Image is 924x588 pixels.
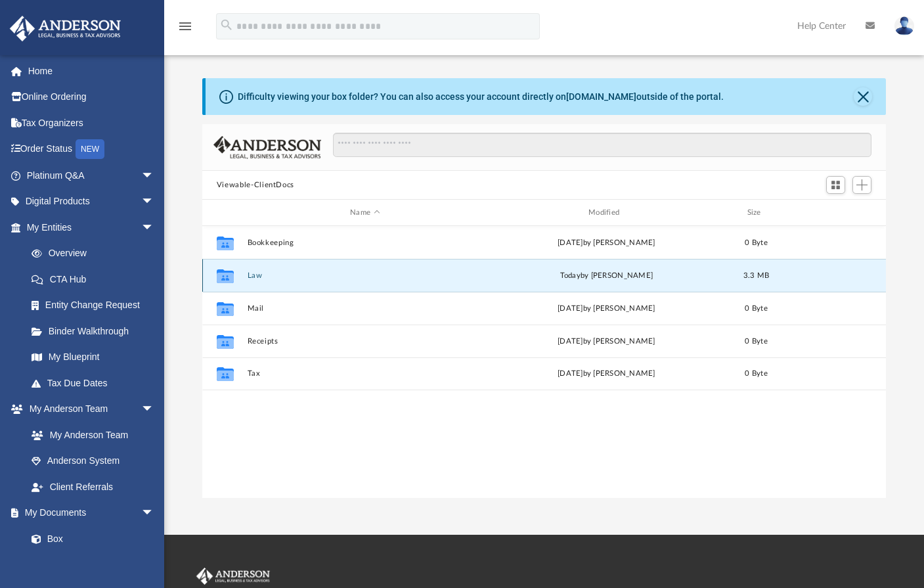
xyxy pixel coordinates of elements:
a: My Anderson Teamarrow_drop_down [9,396,167,422]
span: 0 Byte [745,305,768,312]
div: NEW [76,139,104,159]
a: Client Referrals [18,474,167,500]
a: Anderson System [18,448,167,474]
div: grid [202,226,886,498]
img: User Pic [894,16,914,35]
a: My Blueprint [18,344,167,371]
a: My Entitiesarrow_drop_down [9,214,174,240]
div: id [208,207,241,219]
span: 0 Byte [745,239,768,246]
img: Anderson Advisors Platinum Portal [194,568,273,585]
button: Close [854,87,872,106]
button: Bookkeeping [247,238,483,247]
a: CTA Hub [18,266,174,292]
div: [DATE] by [PERSON_NAME] [489,303,724,315]
span: arrow_drop_down [141,500,167,527]
div: [DATE] by [PERSON_NAME] [489,368,724,380]
div: [DATE] by [PERSON_NAME] [489,336,724,348]
div: [DATE] by [PERSON_NAME] [489,237,724,249]
span: arrow_drop_down [141,162,167,189]
img: Anderson Advisors Platinum Portal [6,16,125,41]
div: id [788,207,880,219]
i: search [219,18,234,32]
button: Receipts [247,337,483,346]
a: Home [9,58,174,84]
button: Viewable-ClientDocs [217,179,294,191]
div: Modified [488,207,724,219]
span: arrow_drop_down [141,189,167,215]
a: Online Ordering [9,84,174,110]
a: menu [177,25,193,34]
button: Mail [247,304,483,313]
span: today [560,272,580,279]
button: Law [247,271,483,280]
span: 0 Byte [745,370,768,377]
a: Digital Productsarrow_drop_down [9,189,174,215]
span: arrow_drop_down [141,214,167,241]
span: 0 Byte [745,338,768,345]
a: Entity Change Request [18,292,174,319]
span: arrow_drop_down [141,396,167,423]
a: Box [18,526,161,552]
span: 3.3 MB [743,272,770,279]
a: Tax Organizers [9,110,174,136]
a: Overview [18,240,174,267]
div: by [PERSON_NAME] [489,270,724,282]
div: Size [730,207,782,219]
a: Binder Walkthrough [18,318,174,344]
div: Name [246,207,482,219]
a: [DOMAIN_NAME] [566,91,636,102]
div: Difficulty viewing your box folder? You can also access your account directly on outside of the p... [238,90,724,104]
button: Tax [247,369,483,378]
button: Switch to Grid View [826,176,846,194]
input: Search files and folders [333,133,872,158]
a: My Anderson Team [18,422,161,448]
button: Add [852,176,872,194]
a: Tax Due Dates [18,370,174,396]
a: My Documentsarrow_drop_down [9,500,167,526]
a: Platinum Q&Aarrow_drop_down [9,162,174,189]
a: Order StatusNEW [9,136,174,163]
i: menu [177,18,193,34]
